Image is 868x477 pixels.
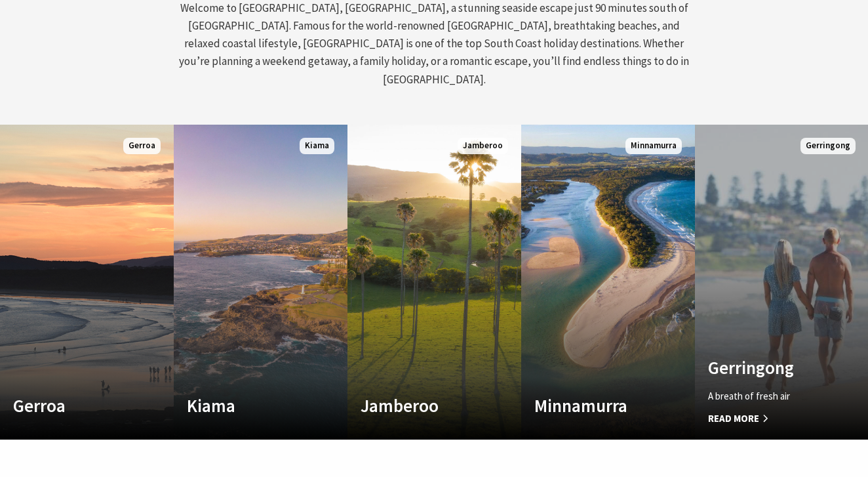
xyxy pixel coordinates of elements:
a: Custom Image Used Jamberoo Jamberoo [347,125,521,440]
h4: Gerroa [13,395,134,416]
a: Custom Image Used Kiama Kiama [174,125,347,440]
span: Read More [708,411,829,426]
span: Kiama [300,138,334,154]
h4: Minnamurra [534,395,656,416]
span: Gerringong [800,138,856,154]
h4: Gerringong [708,357,829,378]
span: Gerroa [123,138,161,154]
p: A breath of fresh air [708,388,829,404]
h4: Kiama [187,395,308,416]
h4: Jamberoo [361,395,482,416]
span: Jamberoo [458,138,508,154]
span: Minnamurra [625,138,682,154]
a: Custom Image Used Minnamurra Minnamurra [521,125,695,440]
